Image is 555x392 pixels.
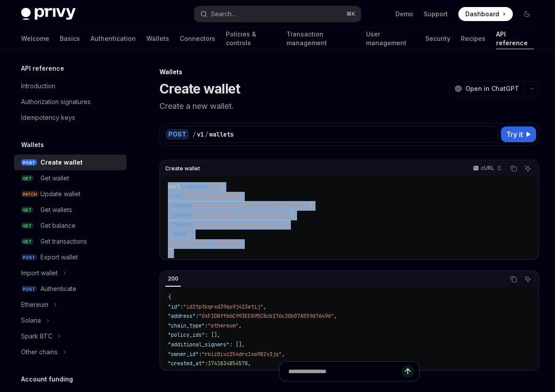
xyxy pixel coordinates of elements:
[160,68,539,76] div: Wallets
[402,365,414,378] button: Send message
[501,126,536,142] button: Try it
[168,202,192,209] span: --header
[14,281,127,297] a: POSTAuthenticate
[21,63,64,74] h5: API reference
[496,28,534,49] a: API reference
[285,221,288,228] span: \
[168,294,171,301] span: {
[481,165,494,172] p: cURL
[458,7,513,21] a: Dashboard
[205,331,220,338] span: : [],
[366,28,415,49] a: User management
[239,322,242,329] span: ,
[192,130,196,139] div: /
[21,331,52,342] div: Spark BTC
[424,10,448,18] a: Support
[91,28,136,49] a: Authentication
[166,129,189,140] div: POST
[14,344,127,360] button: Toggle Other chains section
[461,28,486,49] a: Recipes
[21,191,39,198] span: PATCH
[168,249,174,256] span: }'
[168,341,229,348] span: "additional_signers"
[14,202,127,218] a: GETGet wallets
[239,193,242,200] span: \
[60,28,80,49] a: Basics
[21,299,48,310] div: Ethereum
[14,328,127,344] button: Toggle Spark BTC section
[168,351,199,358] span: "owner_id"
[192,202,309,209] span: 'Authorization: Basic <encoded-value>'
[425,28,450,49] a: Security
[168,193,183,200] span: --url
[183,303,263,310] span: "id2tptkqrxd39qo9j423etij"
[165,165,200,172] span: Create wallet
[226,28,276,49] a: Policies & controls
[21,254,37,261] span: POST
[40,220,76,231] div: Get balance
[160,100,539,112] p: Create a new wallet.
[21,97,91,107] div: Authorization signatures
[14,110,127,126] a: Idempotency keys
[40,173,69,183] div: Get wallet
[168,322,205,329] span: "chain_type"
[180,303,183,310] span: :
[208,183,220,190] span: POST
[309,202,312,209] span: \
[168,212,192,219] span: --header
[208,322,239,329] span: "ethereum"
[40,284,76,294] div: Authenticate
[21,207,33,213] span: GET
[520,7,534,21] button: Toggle dark mode
[196,313,199,320] span: :
[183,193,239,200] span: [URL][DOMAIN_NAME]
[168,230,186,237] span: --data
[288,362,402,381] input: Ask a question...
[21,374,73,385] h5: Account funding
[346,11,355,18] span: ⌘ K
[395,10,413,18] a: Demo
[21,238,33,245] span: GET
[14,78,127,94] a: Introduction
[40,157,83,168] div: Create wallet
[192,221,285,228] span: 'privy-app-id: <privy-app-id>'
[21,268,58,278] div: Import wallet
[168,183,180,190] span: curl
[21,140,44,150] h5: Wallets
[168,303,180,310] span: "id"
[14,297,127,313] button: Toggle Ethereum section
[180,183,208,190] span: --request
[14,186,127,202] a: PATCHUpdate wallet
[205,322,208,329] span: :
[168,331,205,338] span: "policy_ids"
[180,28,215,49] a: Connectors
[21,28,49,49] a: Welcome
[168,240,242,247] span: "chain_type": "ethereum"
[465,84,519,93] span: Open in ChatGPT
[199,351,202,358] span: :
[220,183,223,190] span: \
[522,163,533,174] button: Ask AI
[282,351,285,358] span: ,
[14,155,127,170] a: POSTCreate wallet
[146,28,169,49] a: Wallets
[449,81,524,96] button: Open in ChatGPT
[21,315,41,326] div: Solana
[21,175,33,182] span: GET
[14,94,127,110] a: Authorization signatures
[40,205,72,215] div: Get wallets
[192,212,291,219] span: 'Content-Type: application/json'
[468,161,505,176] button: cURL
[14,249,127,265] a: POSTExport wallet
[508,273,519,285] button: Copy the contents from the code block
[197,130,204,139] div: v1
[21,286,37,292] span: POST
[21,347,58,357] div: Other chains
[40,252,78,263] div: Export wallet
[209,130,234,139] div: wallets
[21,81,55,91] div: Introduction
[21,159,37,166] span: POST
[21,112,75,123] div: Idempotency keys
[40,189,80,199] div: Update wallet
[263,303,266,310] span: ,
